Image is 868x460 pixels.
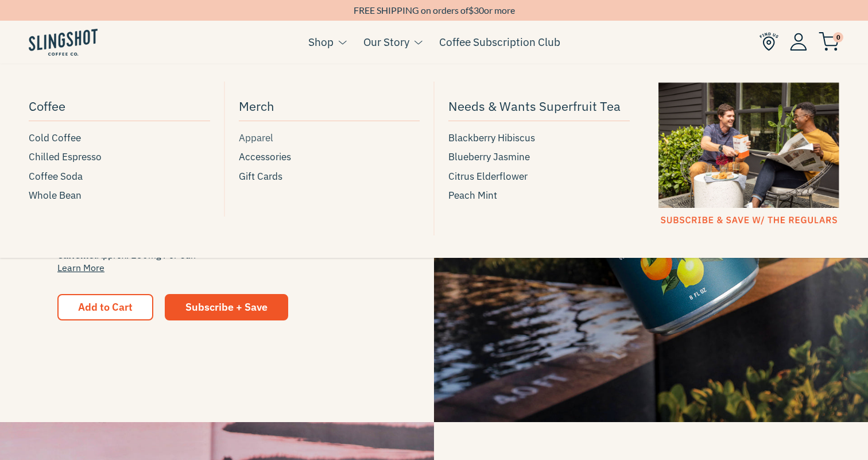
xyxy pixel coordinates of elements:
span: 0 [833,32,843,42]
span: Accessories [239,149,291,165]
a: Blackberry Hibiscus [448,130,630,146]
img: cart [819,32,839,51]
span: Merch [239,96,274,116]
span: Caffeine: [57,249,97,261]
a: Chilled Espresso [29,149,210,165]
a: Gift Cards [239,169,420,184]
a: Coffee Soda [29,169,210,184]
img: Account [790,33,807,51]
span: Blackberry Hibiscus [448,130,535,146]
a: Apparel [239,130,420,146]
span: Coffee [29,96,65,116]
span: Needs & Wants Superfruit Tea [448,96,621,116]
span: Peach Mint [448,188,497,203]
button: Add to Cart [57,294,153,320]
a: Blueberry Jasmine [448,149,630,165]
span: Cold Coffee [29,130,81,146]
span: Add to Cart [78,300,133,314]
span: Gift Cards [239,169,282,184]
a: Needs & Wants Superfruit Tea [448,93,630,121]
span: Apparel [239,130,273,146]
img: Find Us [759,32,778,51]
a: Coffee [29,93,210,121]
span: Chilled Espresso [29,149,102,165]
span: $ [468,5,474,16]
span: Coffee Soda [29,169,83,184]
a: Coffee Subscription Club [439,33,560,51]
a: Shop [308,33,334,51]
a: Learn More [57,262,104,273]
span: Blueberry Jasmine [448,149,530,165]
span: 30 [474,5,484,16]
a: Citrus Elderflower [448,169,630,184]
span: Citrus Elderflower [448,169,528,184]
span: Subscribe + Save [185,300,268,314]
span: Whole Bean [29,188,82,203]
a: Peach Mint [448,188,630,203]
a: Cold Coffee [29,130,210,146]
a: Whole Bean [29,188,210,203]
a: Our Story [363,33,409,51]
a: Merch [239,93,420,121]
a: Subscribe + Save [165,294,288,320]
a: Accessories [239,149,420,165]
a: 0 [819,35,839,49]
